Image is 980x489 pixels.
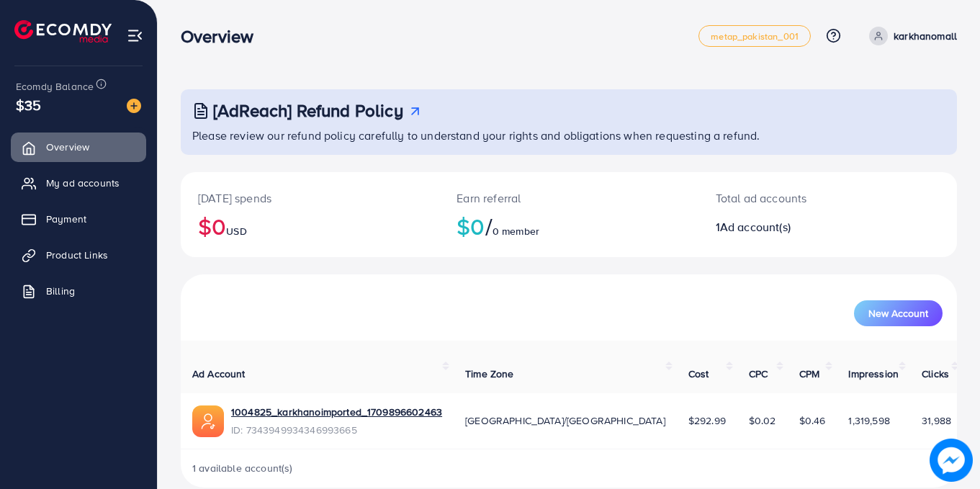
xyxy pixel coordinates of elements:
p: Please review our refund policy carefully to understand your rights and obligations when requesti... [192,127,948,144]
a: Overview [11,133,146,161]
span: USD [226,224,246,238]
span: 1,319,598 [848,413,889,428]
a: Payment [11,205,146,233]
p: Total ad accounts [716,189,876,207]
span: 0 member [493,224,539,238]
img: menu [127,27,143,44]
span: Clicks [922,367,949,381]
img: ic-ads-acc.e4c84228.svg [192,405,224,437]
span: / [485,210,493,243]
span: 1 available account(s) [192,461,293,475]
span: ID: 7343949934346993665 [231,423,442,437]
button: New Account [854,300,943,326]
p: karkhanomall [894,27,957,45]
img: image [930,439,973,482]
span: 31,988 [922,413,951,428]
span: Time Zone [465,367,513,381]
a: Product Links [11,241,146,269]
span: Overview [46,140,89,154]
span: $292.99 [688,413,726,428]
span: My ad accounts [46,176,120,190]
a: My ad accounts [11,169,146,197]
h3: Overview [181,26,265,47]
span: New Account [868,308,928,318]
a: metap_pakistan_001 [698,25,811,47]
span: Billing [46,284,75,298]
p: Earn referral [457,189,680,207]
span: metap_pakistan_001 [711,32,799,41]
span: Impression [848,367,899,381]
span: $35 [16,94,41,115]
h2: $0 [198,212,422,240]
span: CPM [799,367,819,381]
span: CPC [749,367,768,381]
span: Ad Account [192,367,246,381]
span: Ad account(s) [720,219,791,235]
h3: [AdReach] Refund Policy [213,100,403,121]
h2: 1 [716,220,876,234]
span: [GEOGRAPHIC_DATA]/[GEOGRAPHIC_DATA] [465,413,665,428]
span: Cost [688,367,709,381]
a: karkhanomall [863,27,957,45]
a: Billing [11,277,146,305]
span: $0.02 [749,413,776,428]
a: 1004825_karkhanoimported_1709896602463 [231,405,442,419]
img: image [127,99,141,113]
img: logo [14,20,112,42]
span: Ecomdy Balance [16,79,94,94]
span: $0.46 [799,413,826,428]
p: [DATE] spends [198,189,422,207]
span: Payment [46,212,86,226]
span: Product Links [46,248,108,262]
h2: $0 [457,212,680,240]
